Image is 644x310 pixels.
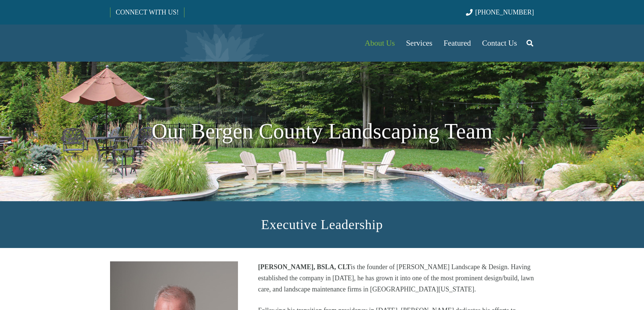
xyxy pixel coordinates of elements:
[359,25,400,62] a: About Us
[400,25,438,62] a: Services
[466,9,534,16] a: [PHONE_NUMBER]
[258,263,351,271] strong: [PERSON_NAME], BSLA, CLT
[444,39,471,48] span: Featured
[110,215,534,235] h2: Executive Leadership
[522,34,537,52] a: Search
[258,261,534,295] p: is the founder of [PERSON_NAME] Landscape & Design. Having established the company in [DATE], he ...
[110,3,184,21] a: CONNECT WITH US!
[110,115,534,148] h1: Our Bergen County Landscaping Team
[475,9,534,16] span: [PHONE_NUMBER]
[482,39,517,48] span: Contact Us
[365,39,395,48] span: About Us
[477,25,523,62] a: Contact Us
[406,39,432,48] span: Services
[110,28,234,58] a: Borst-Logo
[438,25,476,62] a: Featured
